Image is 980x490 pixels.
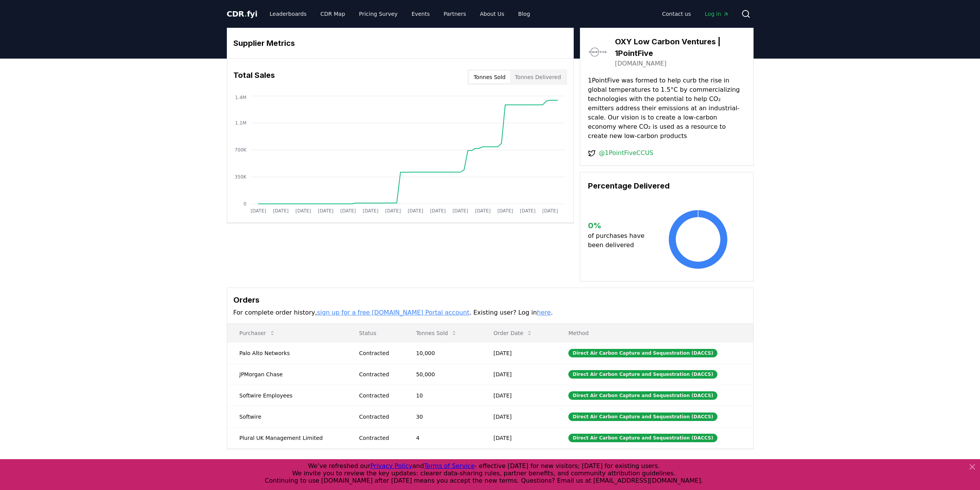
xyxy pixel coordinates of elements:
a: here [537,309,551,316]
p: of purchases have been delivered [588,231,651,250]
button: Purchaser [233,325,281,341]
td: 10 [404,385,481,406]
td: Softwire Employees [227,385,347,406]
button: Tonnes Delivered [510,71,566,83]
div: Contracted [359,349,398,357]
a: Log in [699,7,735,21]
h3: Orders [233,294,747,306]
img: OXY Low Carbon Ventures | 1PointFive-logo [588,42,607,62]
a: Blog [512,7,536,21]
td: 30 [404,406,481,427]
tspan: [DATE] [340,208,356,214]
a: Pricing Survey [353,7,404,21]
td: [DATE] [481,385,556,406]
h3: Supplier Metrics [233,37,567,49]
td: [DATE] [481,364,556,385]
div: Direct Air Carbon Capture and Sequestration (DACCS) [568,370,717,379]
tspan: [DATE] [385,208,401,214]
tspan: [DATE] [407,208,423,214]
a: About Us [474,7,510,21]
tspan: [DATE] [498,208,513,214]
div: Direct Air Carbon Capture and Sequestration (DACCS) [568,413,717,421]
td: Plural UK Management Limited [227,427,347,448]
td: [DATE] [481,406,556,427]
nav: Main [656,7,735,21]
a: Leaderboards [263,7,313,21]
span: CDR fyi [227,9,258,19]
div: Direct Air Carbon Capture and Sequestration (DACCS) [568,349,717,357]
a: Events [405,7,436,21]
a: CDR Map [314,7,351,21]
button: Tonnes Sold [469,71,510,83]
tspan: [DATE] [452,208,468,214]
td: Palo Alto Networks [227,342,347,364]
tspan: 1.4M [235,95,246,100]
td: [DATE] [481,342,556,364]
tspan: [DATE] [250,208,266,214]
p: For complete order history, . Existing user? Log in . [233,308,747,317]
a: sign up for a free [DOMAIN_NAME] Portal account [317,309,469,316]
a: Contact us [656,7,697,21]
p: Status [353,329,398,337]
button: Tonnes Sold [410,325,463,341]
td: [DATE] [481,427,556,448]
div: Direct Air Carbon Capture and Sequestration (DACCS) [568,434,717,442]
a: @1PointFiveCCUS [599,148,653,158]
tspan: [DATE] [273,208,288,214]
h3: OXY Low Carbon Ventures | 1PointFive [615,36,745,59]
tspan: [DATE] [363,208,379,214]
tspan: 1.1M [235,120,246,126]
td: JPMorgan Chase [227,364,347,385]
a: Partners [437,7,472,21]
div: Direct Air Carbon Capture and Sequestration (DACCS) [568,391,717,400]
td: 50,000 [404,364,481,385]
h3: Total Sales [233,69,275,85]
tspan: [DATE] [295,208,311,214]
tspan: 350K [235,174,247,180]
tspan: 0 [243,201,246,207]
a: [DOMAIN_NAME] [615,59,667,68]
nav: Main [263,7,536,21]
tspan: [DATE] [542,208,558,214]
tspan: 700K [235,147,247,153]
td: Softwire [227,406,347,427]
span: . [244,9,247,19]
div: Contracted [359,413,398,421]
a: CDR.fyi [227,8,258,19]
div: Contracted [359,392,398,399]
span: Log in [705,10,729,18]
td: 4 [404,427,481,448]
div: Contracted [359,434,398,442]
div: Contracted [359,370,398,378]
tspan: [DATE] [475,208,491,214]
td: 10,000 [404,342,481,364]
tspan: [DATE] [430,208,446,214]
tspan: [DATE] [318,208,333,214]
p: 1PointFive was formed to help curb the rise in global temperatures to 1.5°C by commercializing te... [588,76,745,141]
h3: 0 % [588,220,651,231]
tspan: [DATE] [520,208,536,214]
h3: Percentage Delivered [588,180,745,192]
button: Order Date [487,325,539,341]
p: Method [562,329,747,337]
